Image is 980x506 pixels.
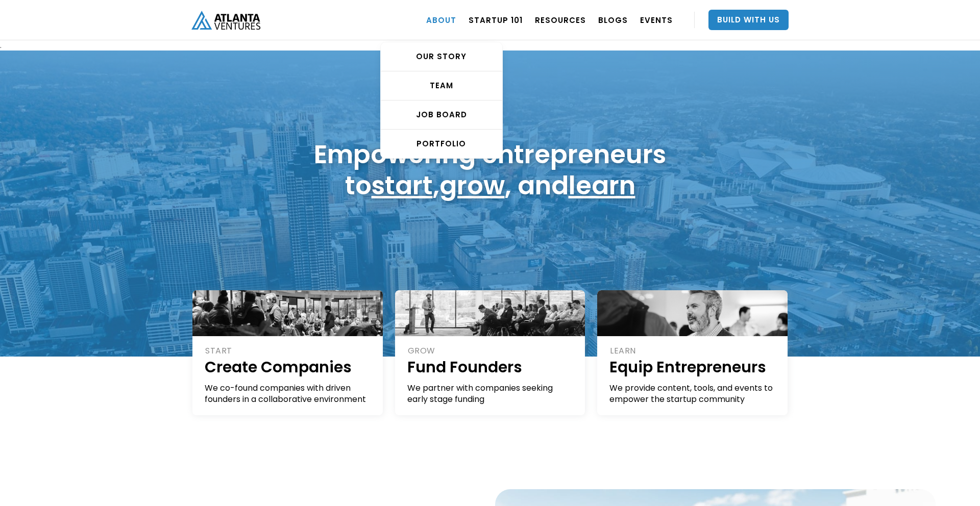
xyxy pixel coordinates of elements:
a: PORTFOLIO [381,130,502,158]
div: We co-found companies with driven founders in a collaborative environment [205,383,372,405]
a: Startup 101 [469,6,523,34]
a: Job Board [381,100,502,130]
a: EVENTS [640,6,673,34]
a: start [372,167,433,204]
h1: Fund Founders [407,357,574,377]
div: We partner with companies seeking early stage funding [407,383,574,405]
h1: Create Companies [205,357,372,377]
h1: Empowering entrepreneurs to , , and [314,139,666,201]
a: OUR STORY [381,42,502,71]
a: ABOUT [426,6,456,34]
a: GROWFund FoundersWe partner with companies seeking early stage funding [395,290,585,415]
a: LEARNEquip EntrepreneursWe provide content, tools, and events to empower the startup community [597,290,788,415]
div: OUR STORY [381,52,502,62]
a: grow [439,167,505,204]
a: RESOURCES [535,6,586,34]
a: learn [569,167,635,204]
div: LEARN [610,345,776,357]
div: Job Board [381,110,502,120]
div: We provide content, tools, and events to empower the startup community [609,383,776,405]
h1: Equip Entrepreneurs [609,357,776,377]
a: STARTCreate CompaniesWe co-found companies with driven founders in a collaborative environment [192,290,383,415]
a: BLOGS [598,6,628,34]
div: GROW [408,345,574,357]
div: TEAM [381,81,502,91]
div: PORTFOLIO [381,139,502,149]
a: Build With Us [708,10,789,30]
div: START [205,345,372,357]
a: TEAM [381,71,502,100]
